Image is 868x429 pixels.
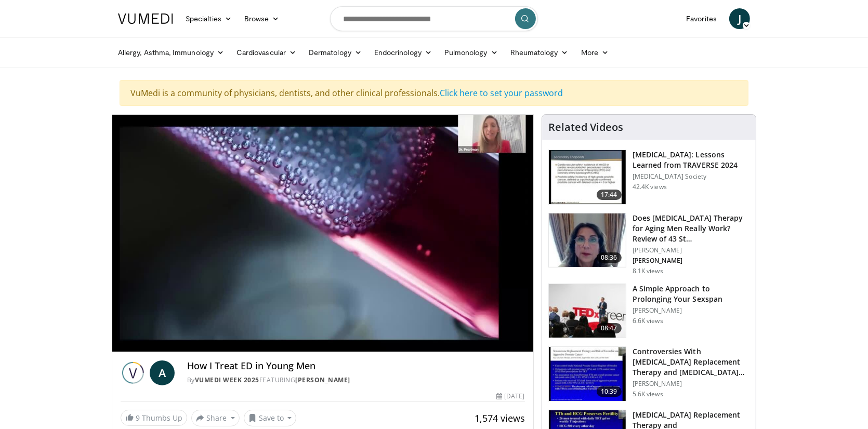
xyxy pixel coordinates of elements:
[330,6,538,31] input: Search topics, interventions
[633,150,749,170] h3: [MEDICAL_DATA]: Lessons Learned from TRAVERSE 2024
[120,80,748,106] div: VuMedi is a community of physicians, dentists, and other clinical professionals.
[549,213,626,267] img: 4d4bce34-7cbb-4531-8d0c-5308a71d9d6c.150x105_q85_crop-smart_upscale.jpg
[548,121,623,133] h4: Related Videos
[548,213,749,275] a: 08:36 Does [MEDICAL_DATA] Therapy for Aging Men Really Work? Review of 43 St… [PERSON_NAME] [PERS...
[549,150,626,204] img: 1317c62a-2f0d-4360-bee0-b1bff80fed3c.150x105_q85_crop-smart_upscale.jpg
[729,8,750,29] a: J
[633,267,663,275] p: 8.1K views
[121,410,187,426] a: 9 Thumbs Up
[504,42,575,63] a: Rheumatology
[633,213,749,244] h3: Does [MEDICAL_DATA] Therapy for Aging Men Really Work? Review of 43 St…
[496,392,524,401] div: [DATE]
[633,306,749,315] p: [PERSON_NAME]
[121,360,146,385] img: Vumedi Week 2025
[238,8,286,29] a: Browse
[191,410,240,426] button: Share
[597,386,622,397] span: 10:39
[112,115,533,352] video-js: Video Player
[633,317,663,325] p: 6.6K views
[633,284,749,304] h3: A Simple Approach to Prolonging Your Sexspan
[633,346,749,378] h3: Controversies With [MEDICAL_DATA] Replacement Therapy and [MEDICAL_DATA] Can…
[195,376,259,384] a: Vumedi Week 2025
[244,410,297,426] button: Save to
[597,190,622,200] span: 17:44
[368,42,438,63] a: Endocrinology
[187,376,525,385] div: By FEATURING
[230,42,303,63] a: Cardiovascular
[118,14,173,24] img: VuMedi Logo
[633,183,667,191] p: 42.4K views
[597,252,622,263] span: 08:36
[549,347,626,401] img: 418933e4-fe1c-4c2e-be56-3ce3ec8efa3b.150x105_q85_crop-smart_upscale.jpg
[303,42,368,63] a: Dermatology
[296,376,351,384] a: [PERSON_NAME]
[633,380,749,388] p: [PERSON_NAME]
[548,284,749,339] a: 08:47 A Simple Approach to Prolonging Your Sexspan [PERSON_NAME] 6.6K views
[549,284,626,338] img: c4bd4661-e278-4c34-863c-57c104f39734.150x105_q85_crop-smart_upscale.jpg
[438,42,504,63] a: Pulmonology
[150,360,175,385] a: A
[633,390,663,398] p: 5.6K views
[548,346,749,401] a: 10:39 Controversies With [MEDICAL_DATA] Replacement Therapy and [MEDICAL_DATA] Can… [PERSON_NAME]...
[112,42,230,63] a: Allergy, Asthma, Immunology
[440,87,563,99] a: Click here to set your password
[633,172,749,181] p: [MEDICAL_DATA] Society
[597,323,622,333] span: 08:47
[575,42,615,63] a: More
[548,150,749,205] a: 17:44 [MEDICAL_DATA]: Lessons Learned from TRAVERSE 2024 [MEDICAL_DATA] Society 42.4K views
[633,246,749,254] p: [PERSON_NAME]
[680,8,723,29] a: Favorites
[179,8,238,29] a: Specialties
[187,360,525,372] h4: How I Treat ED in Young Men
[136,413,140,423] span: 9
[475,412,525,424] span: 1,574 views
[633,257,749,265] p: [PERSON_NAME]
